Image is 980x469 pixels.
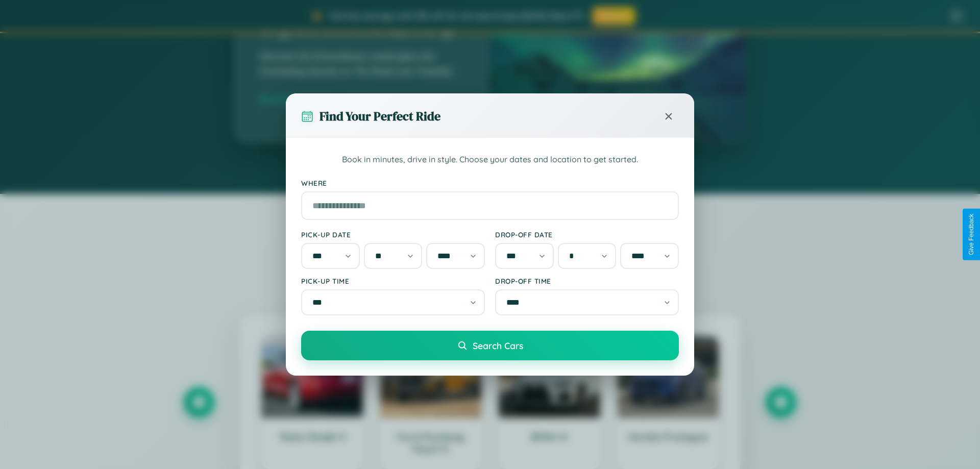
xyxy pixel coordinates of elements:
label: Where [301,179,679,187]
p: Book in minutes, drive in style. Choose your dates and location to get started. [301,153,679,166]
label: Drop-off Date [495,230,679,239]
h3: Find Your Perfect Ride [320,108,440,125]
label: Pick-up Time [301,277,485,285]
label: Drop-off Time [495,277,679,285]
button: Search Cars [301,331,679,360]
label: Pick-up Date [301,230,485,239]
span: Search Cars [473,340,523,351]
